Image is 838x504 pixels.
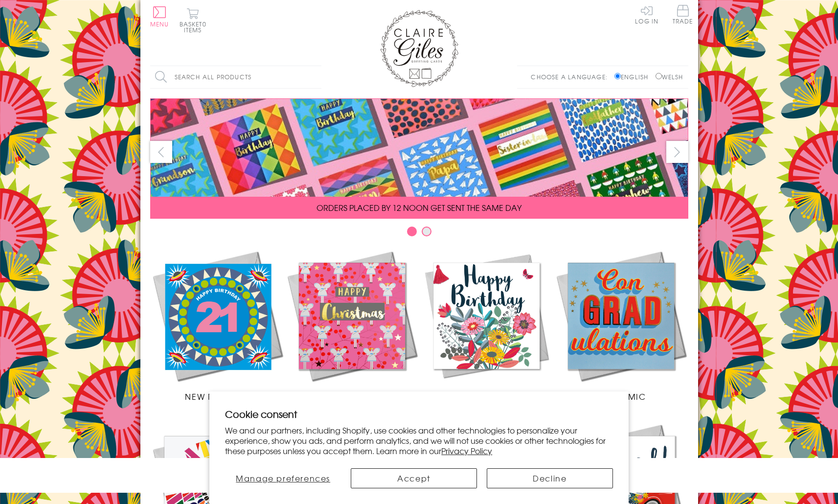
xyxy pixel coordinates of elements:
input: English [614,73,621,79]
a: Academic [554,249,688,402]
button: Decline [487,468,613,488]
span: Christmas [327,390,377,402]
a: Birthdays [419,249,554,402]
h2: Cookie consent [225,407,613,421]
input: Search all products [150,66,321,88]
label: Welsh [656,72,683,81]
button: Accept [351,468,477,488]
button: Carousel Page 1 (Current Slide) [407,227,417,236]
button: prev [150,141,172,163]
span: Trade [673,5,693,24]
span: New Releases [185,390,249,402]
a: Christmas [285,249,419,402]
p: We and our partners, including Shopify, use cookies and other technologies to personalize your ex... [225,425,613,456]
input: Search [312,66,321,88]
input: Welsh [656,73,662,79]
button: Manage preferences [225,468,341,488]
button: Basket0 items [180,8,206,33]
button: Menu [150,6,169,27]
button: next [666,141,688,163]
label: English [614,72,653,81]
a: Log In [635,5,658,24]
p: Choose a language: [531,72,612,81]
a: New Releases [150,249,285,402]
span: Birthdays [463,390,510,402]
span: 0 items [184,20,206,34]
span: ORDERS PLACED BY 12 NOON GET SENT THE SAME DAY [317,202,521,213]
span: Manage preferences [236,472,330,484]
img: Claire Giles Greetings Cards [380,10,458,87]
span: Menu [150,20,169,28]
a: Privacy Policy [441,445,492,457]
button: Carousel Page 2 [422,227,431,236]
a: Trade [673,5,693,26]
div: Carousel Pagination [150,226,688,241]
span: Academic [596,390,646,402]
